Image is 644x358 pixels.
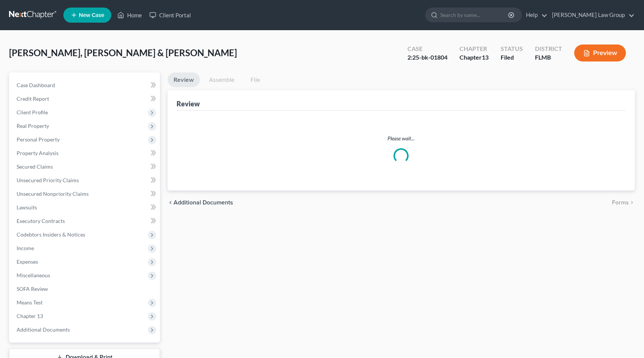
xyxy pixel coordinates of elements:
span: Secured Claims [17,163,53,170]
a: Unsecured Priority Claims [11,174,160,187]
div: Chapter [460,53,489,62]
div: Chapter [460,45,489,53]
a: Secured Claims [11,160,160,174]
div: Filed [501,53,523,62]
span: [PERSON_NAME], [PERSON_NAME] & [PERSON_NAME] [9,47,237,58]
span: Forms [612,200,629,206]
a: Executory Contracts [11,214,160,228]
span: Income [17,245,34,251]
span: Lawsuits [17,204,37,210]
a: Client Portal [146,8,195,22]
span: New Case [79,12,104,18]
a: SOFA Review [11,282,160,296]
div: Case [407,45,447,53]
button: Forms chevron_right [612,200,635,206]
a: Case Dashboard [11,78,160,92]
div: 2:25-bk-01804 [407,53,447,62]
a: Credit Report [11,92,160,106]
span: Expenses [17,258,38,265]
a: Lawsuits [11,201,160,214]
a: [PERSON_NAME] Law Group [548,8,635,22]
span: Executory Contracts [17,218,65,224]
span: Case Dashboard [17,82,55,88]
span: Real Property [17,123,49,129]
a: Review [168,72,200,87]
span: Chapter 13 [17,313,43,319]
span: Additional Documents [17,326,70,333]
button: Preview [574,45,626,61]
span: Unsecured Nonpriority Claims [17,191,89,197]
span: Means Test [17,299,43,306]
a: Help [522,8,547,22]
p: Please wait... [183,135,620,142]
a: Assemble [203,72,240,87]
span: Property Analysis [17,150,58,156]
span: 13 [482,54,489,61]
i: chevron_left [168,200,174,206]
input: Search by name... [440,8,509,22]
span: Codebtors Insiders & Notices [17,231,85,238]
div: FLMB [535,53,562,62]
i: chevron_right [629,200,635,206]
span: Client Profile [17,109,48,115]
span: Unsecured Priority Claims [17,177,79,183]
a: Home [114,8,146,22]
span: Miscellaneous [17,272,50,278]
a: File [243,72,267,87]
div: District [535,45,562,53]
span: SOFA Review [17,286,48,292]
a: chevron_left Additional Documents [168,200,233,206]
a: Property Analysis [11,146,160,160]
span: Personal Property [17,136,60,143]
span: Credit Report [17,95,49,102]
div: Status [501,45,523,53]
span: Additional Documents [174,200,233,206]
a: Unsecured Nonpriority Claims [11,187,160,201]
div: Review [177,99,200,108]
